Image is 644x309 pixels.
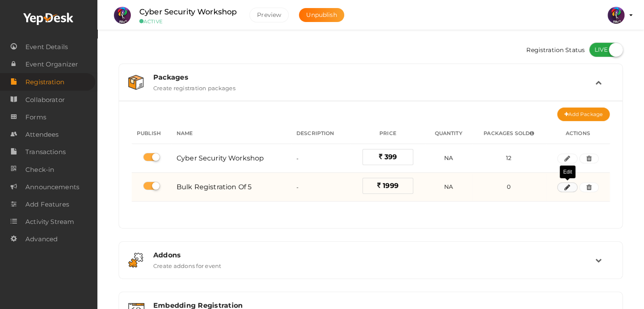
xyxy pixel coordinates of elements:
label: Cyber Security Workshop [139,6,237,18]
th: Description [291,123,351,144]
span: The no of packages in registrations where the user has completed the registration(ie. either free... [530,131,534,136]
th: Quantity [425,123,472,144]
th: Price [350,123,425,144]
div: Edit [560,166,575,178]
span: Registration Status [526,42,585,59]
span: Event Organizer [25,56,78,73]
span: - [296,184,299,190]
th: Packages Sold [472,123,546,144]
span: Event Details [25,39,68,55]
small: ACTIVE [139,18,237,25]
span: 12 [506,154,511,161]
th: Name [171,123,291,144]
img: box.svg [128,75,144,90]
span: NA [444,183,453,190]
span: Unpublish [306,11,337,19]
span: Transactions [25,143,66,160]
span: Registration [25,74,64,91]
span: Collaborator [25,91,65,108]
span: Activity Stream [25,213,74,230]
label: Create addons for event [153,259,221,269]
span: 0 [507,183,511,190]
span: NA [444,154,453,161]
img: UTGPXMRJ_small.png [114,7,131,24]
span: 1999 [383,182,398,190]
span: Cyber Security Workshop [177,154,264,162]
th: Publish [132,123,171,144]
span: Attendees [25,126,58,143]
span: Announcements [25,179,79,196]
span: Add Features [25,196,69,213]
th: Actions [546,123,610,144]
button: Add Package [557,108,610,121]
span: - [296,155,299,162]
span: Bulk Registration of 5 [177,183,252,191]
img: addon.svg [128,253,143,268]
a: Packages Create registration packages [123,85,618,93]
span: Forms [25,109,46,126]
span: 399 [384,153,397,161]
span: Advanced [25,231,58,248]
button: Preview [249,8,289,22]
button: Unpublish [299,8,344,22]
div: Addons [153,251,595,259]
label: Create registration packages [153,81,235,91]
img: 5BK8ZL5P_small.png [608,7,625,24]
a: Addons Create addons for event [123,263,618,271]
div: Packages [153,73,595,81]
span: Check-in [25,161,54,178]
